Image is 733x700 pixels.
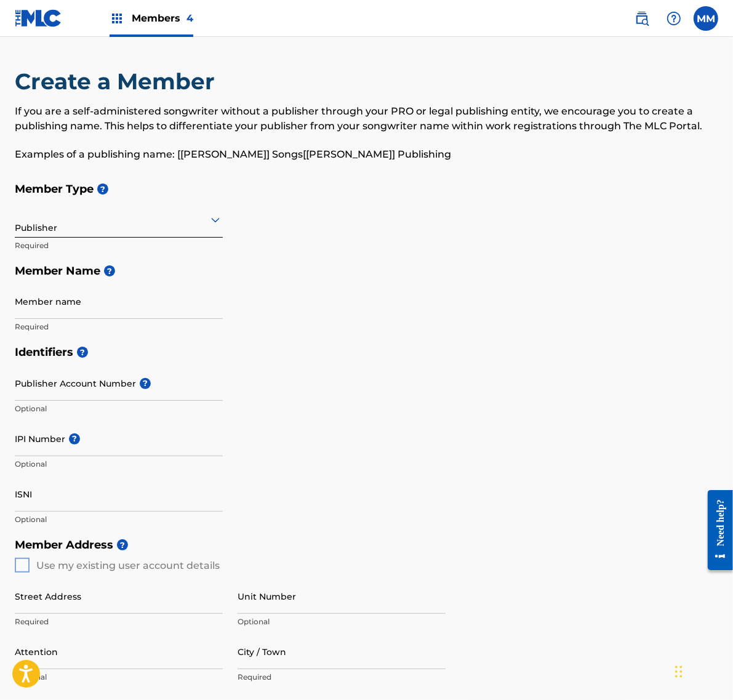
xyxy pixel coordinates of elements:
span: ? [104,265,115,276]
img: help [667,11,681,26]
img: MLC Logo [15,9,62,27]
p: Required [15,240,223,251]
div: Drag [675,653,683,690]
img: search [635,11,649,26]
p: Optional [238,616,446,627]
h5: Member Type [15,176,718,203]
span: ? [77,347,88,358]
span: Members [132,11,193,25]
span: 4 [186,12,193,24]
h2: Create a Member [15,68,221,95]
div: User Menu [694,6,718,31]
p: Optional [15,672,223,683]
p: Optional [15,459,223,470]
h5: Member Name [15,258,718,284]
h5: Member Address [15,532,718,558]
div: Publisher [15,204,223,235]
iframe: Resource Center [699,480,733,579]
p: If you are a self-administered songwriter without a publisher through your PRO or legal publishin... [15,104,718,134]
div: Help [662,6,686,31]
img: Top Rightsholders [110,11,124,26]
span: ? [69,433,80,445]
p: Optional [15,514,223,525]
iframe: Chat Widget [671,641,733,700]
span: ? [140,378,151,389]
p: Optional [15,403,223,414]
span: ? [97,183,108,195]
a: Public Search [630,6,654,31]
p: Required [15,321,223,332]
p: Required [238,672,446,683]
h5: Identifiers [15,339,718,366]
p: Required [15,616,223,627]
span: ? [117,539,128,550]
p: Examples of a publishing name: [[PERSON_NAME]] Songs[[PERSON_NAME]] Publishing [15,147,718,162]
